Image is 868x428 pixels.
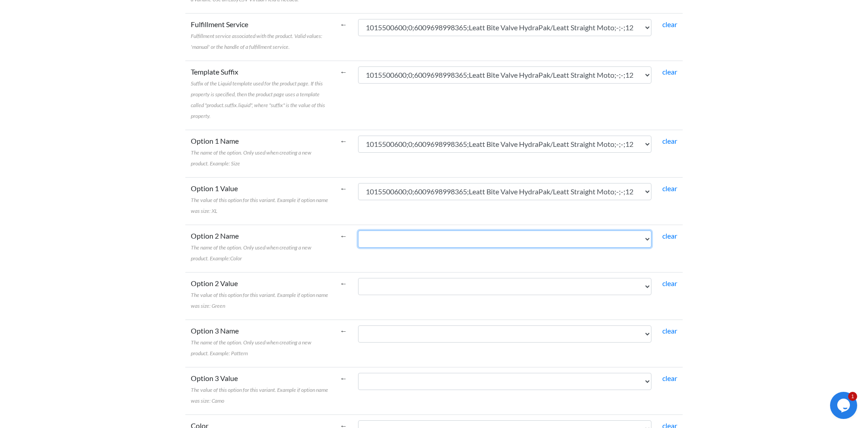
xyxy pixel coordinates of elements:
label: Fulfillment Service [191,19,329,52]
td: ← [335,367,353,414]
label: Option 2 Value [191,278,329,310]
span: The name of the option. Only used when creating a new product. Example: Size [191,149,311,167]
label: Option 3 Value [191,373,329,405]
label: Option 2 Name [191,230,329,263]
td: ← [335,13,353,61]
iframe: chat widget [830,392,859,419]
a: clear [662,136,677,145]
label: Option 3 Name [191,325,329,358]
a: clear [662,67,677,76]
a: clear [662,20,677,28]
a: clear [662,374,677,382]
span: The name of the option. Only used when creating a new product. Example: Pattern [191,339,311,357]
td: ← [335,272,353,320]
span: Fulfillment service associated with the product. Valid values: 'manual' or the handle of a fulfil... [191,33,322,50]
span: The name of the option. Only used when creating a new product. Example:Color [191,244,311,262]
label: Option 1 Name [191,136,329,168]
span: The value of this option for this variant. Example if option name was size: Green [191,292,328,309]
span: The value of this option for this variant. Example if option name was size: Camo [191,386,328,404]
a: clear [662,279,677,287]
td: ← [335,130,353,177]
td: ← [335,177,353,225]
td: ← [335,225,353,272]
td: ← [335,320,353,367]
a: clear [662,326,677,335]
span: Suffix of the Liquid template used for the product page. If this property is specified, then the ... [191,80,325,119]
a: clear [662,231,677,240]
label: Option 1 Value [191,183,329,216]
label: Template Suffix [191,66,329,121]
a: clear [662,184,677,193]
span: The value of this option for this variant. Example if option name was size: XL [191,197,328,214]
td: ← [335,61,353,130]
